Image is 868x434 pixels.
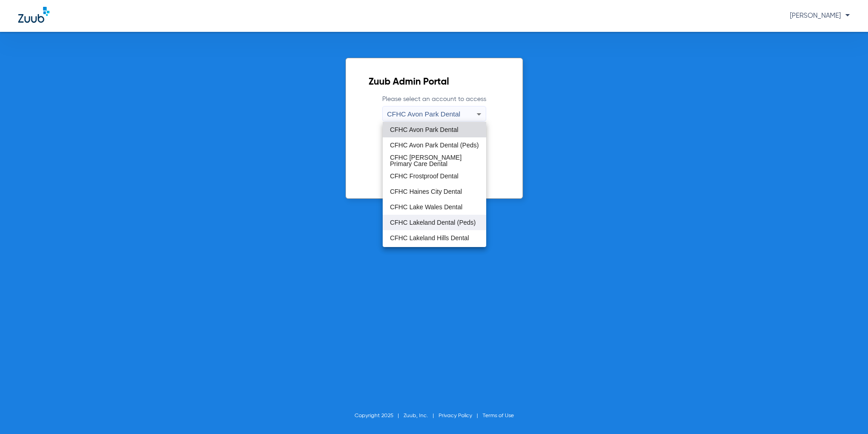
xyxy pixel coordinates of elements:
[390,219,476,226] span: CFHC Lakeland Dental (Peds)
[390,235,469,241] span: CFHC Lakeland Hills Dental
[390,142,479,148] span: CFHC Avon Park Dental (Peds)
[390,173,459,179] span: CFHC Frostproof Dental
[390,126,459,133] span: CFHC Avon Park Dental
[390,188,462,195] span: CFHC Haines City Dental
[390,204,463,210] span: CFHC Lake Wales Dental
[390,154,479,167] span: CFHC [PERSON_NAME] Primary Care Dental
